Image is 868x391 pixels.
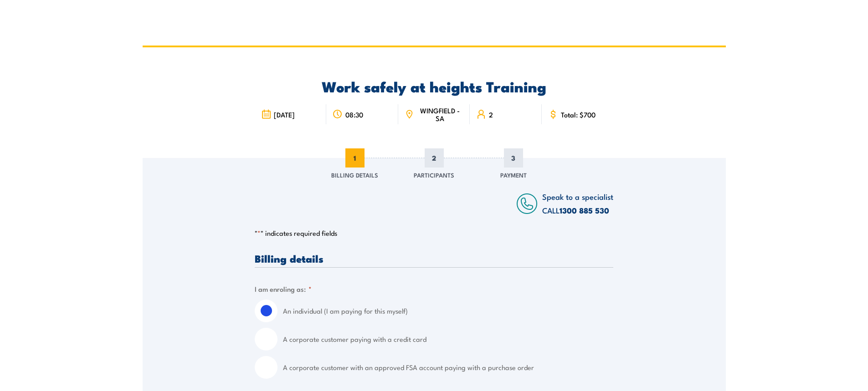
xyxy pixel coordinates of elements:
[542,191,613,216] span: Speak to a specialist CALL
[560,204,609,216] a: 1300 885 530
[504,148,523,168] span: 3
[416,107,463,122] span: WINGFIELD - SA
[489,111,493,118] span: 2
[255,80,613,92] h2: Work safely at heights Training
[255,229,613,238] p: " " indicates required fields
[561,111,596,118] span: Total: $700
[283,300,613,322] label: An individual (I am paying for this myself)
[283,328,613,350] label: A corporate customer paying with a credit card
[425,148,444,168] span: 2
[345,148,365,168] span: 1
[255,253,613,264] h3: Billing details
[345,111,363,118] span: 08:30
[283,356,613,379] label: A corporate customer with an approved FSA account paying with a purchase order
[331,170,378,179] span: Billing Details
[414,170,454,179] span: Participants
[274,111,295,118] span: [DATE]
[500,170,527,179] span: Payment
[255,284,312,294] legend: I am enroling as:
